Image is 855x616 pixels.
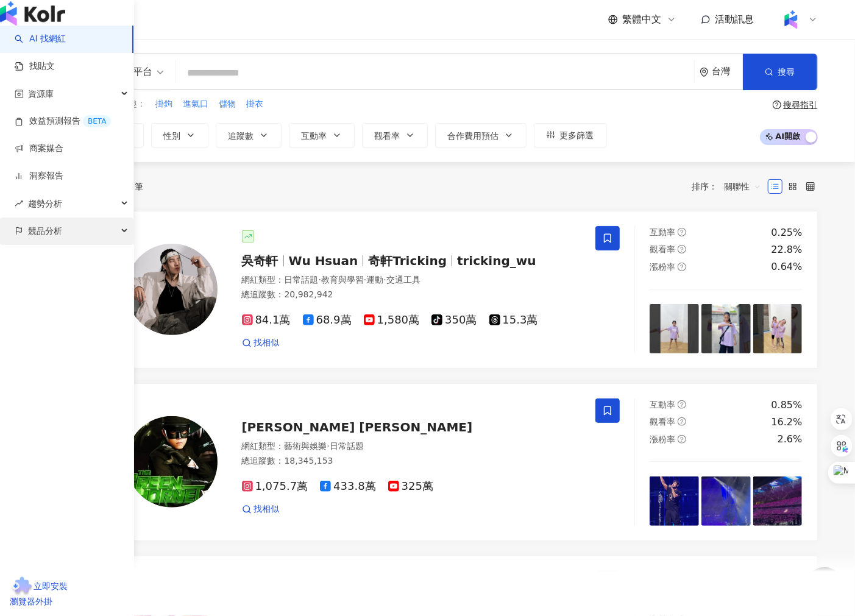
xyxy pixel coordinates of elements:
button: 進氣口 [183,97,210,111]
a: 找貼文 [15,60,55,73]
a: searchAI 找網紅 [15,33,66,45]
span: 追蹤數 [229,131,254,141]
span: 找相似 [254,337,280,349]
img: Kolr%20app%20icon%20%281%29.png [779,8,803,31]
a: KOL Avatar[PERSON_NAME] [PERSON_NAME]網紅類型：藝術與娛樂·日常話題總追蹤數：18,345,1531,075.7萬433.8萬325萬找相似互動率questi... [87,383,818,541]
div: 總追蹤數 ： 18,345,153 [242,455,581,467]
span: question-circle [773,101,781,109]
span: 84.1萬 [242,314,291,327]
button: 追蹤數 [216,123,282,147]
div: 網紅類型 ： [242,274,581,286]
span: tricking_wu [457,253,536,268]
img: post-image [753,476,803,526]
span: 藝術與娛樂 [285,441,327,451]
span: 搜尋 [778,67,795,77]
button: 掛鉤 [155,97,174,111]
span: 433.8萬 [320,480,376,493]
a: 效益預測報告BETA [15,115,111,127]
span: 活動訊息 [715,13,754,25]
button: 性別 [151,123,208,147]
span: 趨勢分析 [28,190,62,218]
span: 進氣口 [183,98,209,110]
button: 儲物 [219,97,237,111]
img: KOL Avatar [126,416,218,508]
div: 2.6% [778,433,803,446]
span: 68.9萬 [303,314,352,327]
button: 掛衣 [246,97,264,111]
button: 搜尋 [743,54,817,90]
span: rise [15,199,23,208]
img: post-image [650,476,699,526]
span: 互動率 [302,131,327,141]
button: 合作費用預估 [435,123,527,147]
a: 商案媒合 [15,143,63,155]
span: 1,580萬 [364,314,420,327]
span: · [319,275,321,285]
button: 互動率 [289,123,355,147]
span: 日常話題 [285,275,319,285]
span: · [383,275,386,285]
span: 觀看率 [650,417,675,427]
span: 繁體中文 [623,13,662,26]
span: question-circle [678,400,686,409]
div: 總追蹤數 ： 20,982,942 [242,289,581,301]
span: 漲粉率 [650,262,675,272]
div: 搜尋指引 [784,100,818,110]
span: 教育與學習 [321,275,364,285]
span: environment [700,68,709,77]
span: 1,075.7萬 [242,480,308,493]
div: 排序： [692,177,768,196]
span: question-circle [678,417,686,426]
span: 350萬 [431,314,477,327]
span: 競品分析 [28,218,62,245]
span: 掛鉤 [156,98,173,110]
button: 觀看率 [362,123,428,147]
div: 16.2% [772,416,803,429]
a: 找相似 [242,503,280,515]
a: chrome extension立即安裝 瀏覽器外掛 [10,577,845,606]
span: 儲物 [219,98,236,110]
div: 0.85% [772,398,803,412]
button: 更多篩選 [534,123,607,147]
span: 日常話題 [330,441,364,451]
span: 奇軒Tricking [368,253,447,268]
div: 0.64% [772,260,803,274]
span: 漲粉率 [650,434,675,444]
span: · [327,441,330,451]
span: 掛衣 [247,98,264,110]
span: 325萬 [388,480,433,493]
div: 0.25% [772,226,803,239]
span: 觀看率 [650,244,675,254]
span: 15.3萬 [489,314,538,327]
span: 立即安裝 瀏覽器外掛 [10,581,68,606]
img: KOL Avatar [126,244,218,335]
a: 找相似 [242,337,280,349]
span: 關聯性 [725,177,761,196]
span: 互動率 [650,227,675,237]
span: 找相似 [254,503,280,515]
span: Wu Hsuan [289,253,358,268]
span: question-circle [678,263,686,271]
span: 運動 [366,275,383,285]
span: 更多篩選 [560,130,594,140]
img: post-image [701,304,751,353]
img: post-image [650,304,699,353]
span: 互動率 [650,400,675,409]
span: 資源庫 [28,80,54,108]
img: post-image [753,304,803,353]
span: 吳奇軒 [242,253,278,268]
span: 觀看率 [375,131,400,141]
span: question-circle [678,228,686,236]
span: 合作費用預估 [448,131,499,141]
div: 台灣 [712,66,743,77]
a: KOL Avatar吳奇軒Wu Hsuan奇軒Trickingtricking_wu網紅類型：日常話題·教育與學習·運動·交通工具總追蹤數：20,982,94284.1萬68.9萬1,580萬3... [87,211,818,369]
a: 洞察報告 [15,170,63,182]
span: [PERSON_NAME] [PERSON_NAME] [242,420,473,434]
span: question-circle [678,245,686,253]
div: 網紅類型 ： [242,441,581,453]
div: 22.8% [772,243,803,257]
img: post-image [701,476,751,526]
img: chrome extension [10,577,34,597]
span: · [364,275,366,285]
span: 交通工具 [386,275,420,285]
